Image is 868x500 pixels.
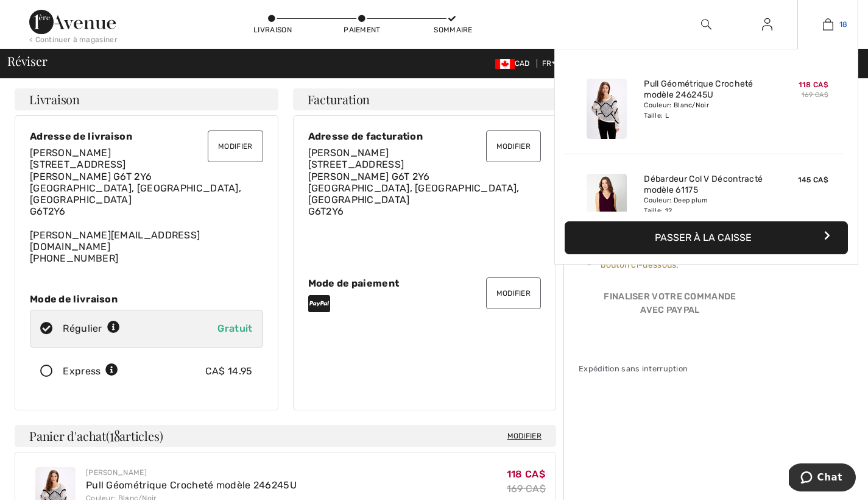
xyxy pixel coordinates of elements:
[644,79,764,101] a: Pull Géométrique Crocheté modèle 246245U
[701,17,711,32] img: recherche
[495,59,515,69] img: Canadian Dollar
[30,130,263,142] div: Adresse de livraison
[839,19,848,30] span: 18
[86,467,297,478] div: [PERSON_NAME]
[7,55,47,67] span: Réviser
[486,277,541,309] button: Modifier
[507,430,542,442] span: Modifier
[205,364,253,379] div: CA$ 14.95
[507,468,545,480] span: 118 CA$
[434,24,470,35] div: Sommaire
[217,323,252,334] span: Gratuit
[308,277,542,289] div: Mode de paiement
[752,17,782,32] a: Se connecter
[587,79,627,139] img: Pull Géométrique Crocheté modèle 246245U
[542,59,557,68] span: FR
[579,290,761,321] div: Finaliser votre commande avec PayPal
[29,10,116,34] img: 1ère Avenue
[63,364,118,379] div: Express
[30,147,111,159] span: [PERSON_NAME]
[565,221,848,254] button: Passer à la caisse
[308,130,542,142] div: Adresse de facturation
[823,17,833,32] img: Mon panier
[30,293,263,305] div: Mode de livraison
[30,159,241,217] span: [STREET_ADDRESS][PERSON_NAME] G6T 2Y6 [GEOGRAPHIC_DATA], [GEOGRAPHIC_DATA], [GEOGRAPHIC_DATA] G6T2Y6
[30,147,263,264] div: [PERSON_NAME][EMAIL_ADDRESS][DOMAIN_NAME] [PHONE_NUMBER]
[29,34,118,45] div: < Continuer à magasiner
[644,196,764,215] div: Couleur: Deep plum Taille: 12
[308,147,389,159] span: [PERSON_NAME]
[798,17,858,32] a: 18
[29,93,80,105] span: Livraison
[106,427,163,444] span: ( articles)
[799,80,828,89] span: 118 CA$
[587,174,627,234] img: Débardeur Col V Décontracté modèle 61175
[798,176,828,184] span: 145 CA$
[208,130,263,162] button: Modifier
[579,321,761,349] iframe: PayPal-paypal
[762,17,772,32] img: Mes infos
[789,463,856,494] iframe: Ouvre un widget dans lequel vous pouvez chatter avec l’un de nos agents
[495,59,535,68] span: CAD
[507,483,546,495] s: 169 CA$
[344,24,380,35] div: Paiement
[86,479,297,491] a: Pull Géométrique Crocheté modèle 246245U
[644,174,764,196] a: Débardeur Col V Décontracté modèle 61175
[110,427,120,443] span: 18
[486,130,541,162] button: Modifier
[644,101,764,120] div: Couleur: Blanc/Noir Taille: L
[253,24,290,35] div: Livraison
[308,93,370,105] span: Facturation
[579,363,761,374] div: Expédition sans interruption
[308,159,520,217] span: [STREET_ADDRESS][PERSON_NAME] G6T 2Y6 [GEOGRAPHIC_DATA], [GEOGRAPHIC_DATA], [GEOGRAPHIC_DATA] G6T2Y6
[15,425,556,447] h4: Panier d'achat
[63,321,120,336] div: Régulier
[802,91,828,99] s: 169 CA$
